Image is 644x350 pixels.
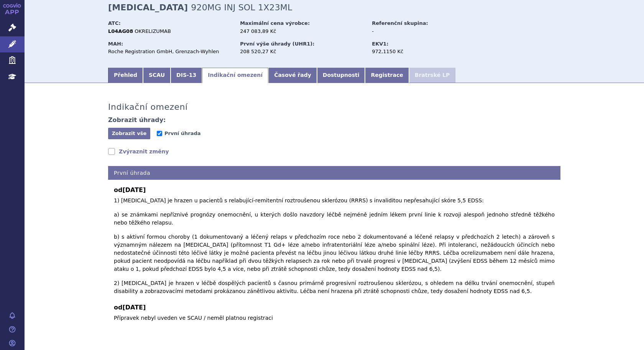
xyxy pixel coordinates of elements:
button: Zobrazit vše [108,128,150,139]
a: Přehled [108,68,143,83]
h4: Zobrazit úhrady: [108,116,166,124]
span: 920MG INJ SOL 1X23ML [191,3,292,12]
input: První úhrada [157,131,162,136]
div: - [372,28,458,35]
h4: První úhrada [108,166,560,180]
span: OKRELIZUMAB [135,28,171,34]
a: Dostupnosti [317,68,365,83]
span: Zobrazit vše [112,130,147,136]
strong: [MEDICAL_DATA] [108,3,188,12]
a: Časové řady [268,68,317,83]
h3: Indikační omezení [108,102,188,112]
span: První úhrada [164,130,200,136]
div: 972,1150 Kč [372,48,458,55]
strong: L04AG08 [108,28,133,34]
a: SCAU [143,68,171,83]
p: 1) [MEDICAL_DATA] je hrazen u pacientů s relabující-remitentní roztroušenou sklerózou (RRRS) s in... [114,197,555,295]
span: [DATE] [122,304,146,311]
strong: Maximální cena výrobce: [240,20,310,26]
a: Indikační omezení [202,68,268,83]
b: od [114,303,555,312]
a: Registrace [365,68,409,83]
a: Zvýraznit změny [108,148,169,155]
div: Roche Registration GmbH, Grenzach-Wyhlen [108,48,233,55]
strong: EKV1: [372,41,388,47]
strong: ATC: [108,20,121,26]
b: od [114,186,555,195]
span: [DATE] [122,186,146,194]
div: 208 520,27 Kč [240,48,365,55]
p: Přípravek nebyl uveden ve SCAU / neměl platnou registraci [114,314,555,322]
strong: První výše úhrady (UHR1): [240,41,314,47]
div: 247 083,89 Kč [240,28,365,35]
strong: MAH: [108,41,123,47]
a: DIS-13 [171,68,202,83]
strong: Referenční skupina: [372,20,428,26]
